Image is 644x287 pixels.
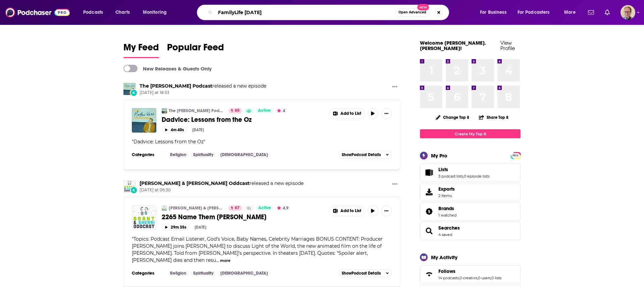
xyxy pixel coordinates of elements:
[162,115,325,124] a: Dadvice: Lessons from the Oz
[420,183,521,201] a: Exports
[83,8,103,17] span: Podcasts
[123,180,136,192] a: Brant & Sherri Oddcast
[342,271,381,276] span: Show Podcast Details
[438,193,455,198] span: 2 items
[381,108,392,119] button: Show More Button
[438,174,463,179] a: 3 podcast lists
[395,8,429,16] button: Open AdvancedNew
[138,7,175,18] button: open menu
[132,108,156,133] img: Dadvice: Lessons from the Oz
[478,276,491,280] a: 0 users
[132,236,383,263] span: "
[389,83,400,91] button: Show More Button
[140,180,250,186] a: Brant & Sherri Oddcast
[417,4,429,10] span: New
[133,139,204,145] span: Dadvice: Lessons from the Oz
[340,111,361,116] span: Add to List
[123,83,136,95] img: The Matthew West Podcast
[215,7,395,18] input: Search podcasts, credits, & more...
[438,276,459,280] a: 14 podcasts
[169,108,224,113] a: The [PERSON_NAME] Podcast
[162,213,266,221] span: 2265 Name Them [PERSON_NAME]
[162,213,325,221] a: 2265 Name Them [PERSON_NAME]
[512,153,520,158] a: PRO
[140,90,266,96] span: [DATE] at 18:53
[78,7,112,18] button: open menu
[420,202,521,221] span: Brands
[203,5,455,20] div: Search podcasts, credits, & more...
[438,205,454,211] span: Brands
[339,269,392,277] button: ShowPodcast Details
[162,205,167,211] img: Brant & Sherri Oddcast
[5,6,70,19] img: Podchaser - Follow, Share and Rate Podcasts
[339,151,392,159] button: ShowPodcast Details
[162,224,189,230] button: 29m 35s
[132,236,383,263] span: Topics: Podcast Email Listener, God’s Voice, Baby Names, Celebrity Marriages BONUS CONTENT: Produ...
[389,180,400,189] button: Show More Button
[340,208,361,213] span: Add to List
[256,205,274,211] a: Active
[255,108,273,113] a: Active
[500,40,515,51] a: View Profile
[438,186,455,192] span: Exports
[438,166,489,173] a: Lists
[140,180,304,187] h3: released a new episode
[420,265,521,283] span: Follows
[140,187,304,193] span: [DATE] at 06:30
[132,271,162,276] h3: Categories
[169,205,224,211] a: [PERSON_NAME] & [PERSON_NAME] Oddcast
[513,7,559,18] button: open menu
[228,108,242,113] a: 65
[123,65,212,72] a: New Releases & Guests Only
[464,174,489,179] a: 0 episode lists
[162,108,167,113] img: The Matthew West Podcast
[621,5,635,20] button: Show profile menu
[235,107,239,114] span: 65
[167,42,224,57] span: Popular Feed
[258,107,271,114] span: Active
[275,205,290,211] button: 4.9
[463,174,464,179] span: ,
[218,271,271,276] a: [DEMOGRAPHIC_DATA]
[218,152,271,157] a: [DEMOGRAPHIC_DATA]
[132,139,205,145] span: " "
[420,163,521,182] span: Lists
[432,113,473,122] button: Change Top 8
[191,271,216,276] a: Spirituality
[438,232,452,237] a: 4 saved
[162,127,187,133] button: 4m 40s
[438,268,501,274] a: Follows
[132,152,162,157] h3: Categories
[275,108,287,113] button: 4
[167,152,189,157] a: Religion
[459,276,460,280] span: ,
[431,254,458,260] div: My Activity
[602,7,612,18] a: Show notifications dropdown
[621,5,635,20] img: User Profile
[330,206,365,216] button: Show More Button
[491,276,501,280] a: 0 lists
[479,111,509,124] button: Share Top 8
[123,42,159,57] span: My Feed
[216,257,219,263] span: ...
[162,115,252,124] span: Dadvice: Lessons from the Oz
[228,205,242,211] a: 67
[167,271,189,276] a: Religion
[460,276,477,280] a: 0 creators
[438,166,448,173] span: Lists
[438,225,460,231] span: Searches
[438,268,455,274] span: Follows
[132,205,156,230] a: 2265 Name Them Josh
[235,205,239,211] span: 67
[518,8,550,17] span: For Podcasters
[140,83,212,89] a: The Matthew West Podcast
[422,270,436,279] a: Follows
[477,276,478,280] span: ,
[475,7,515,18] button: open menu
[191,152,216,157] a: Spirituality
[258,205,271,211] span: Active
